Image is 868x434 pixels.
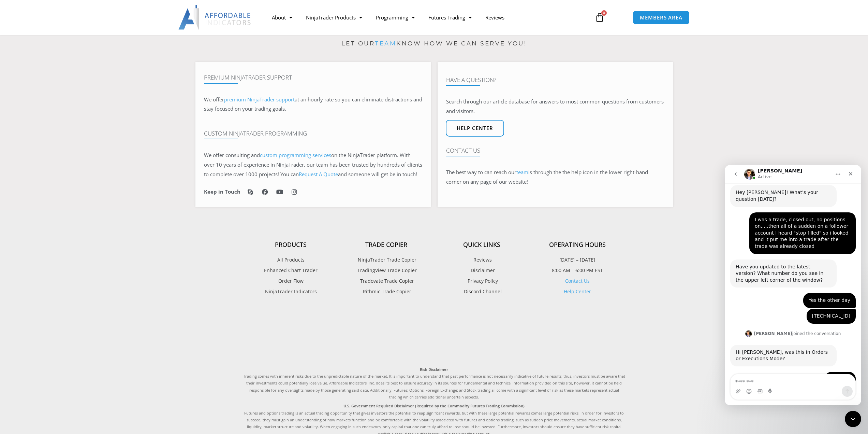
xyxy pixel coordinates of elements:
[469,266,495,275] span: Disclaimer
[564,288,591,295] a: Help Center
[264,266,318,275] span: Enhanced Chart Trader
[243,255,339,264] a: All Products
[356,255,416,264] span: NinjaTrader Trade Copier
[204,96,422,112] span: at an hourly rate so you can eliminate distractions and stay focused on your trading goals.
[462,287,502,296] span: Discord Channel
[361,287,411,296] span: Rithmic Trade Copier
[601,10,607,16] span: 0
[565,278,590,284] a: Contact Us
[243,311,625,359] iframe: Customer reviews powered by Trustpilot
[204,130,422,137] h4: Custom NinjaTrader Programming
[434,255,530,264] a: Reviews
[446,97,664,116] p: Search through our article database for answers to most common questions from customers and visit...
[640,15,682,20] span: MEMBERS AREA
[204,152,331,158] span: We offer consulting and
[243,366,625,401] p: Trading comes with inherent risks due to the unpredictable nature of the market. It is important ...
[420,367,448,372] strong: Risk Disclaimer
[446,168,664,187] p: The best way to can reach our is through the the help icon in the lower right-hand corner on any ...
[265,287,317,296] span: NinjaTrader Indicators
[204,96,224,103] span: We offer
[434,277,530,285] a: Privacy Policy
[339,255,434,264] a: NinjaTrader Trade Copier
[204,188,240,195] h6: Keep in Touch
[725,165,861,405] iframe: Intercom live chat
[343,403,525,408] strong: U.S. Government Required Disclaimer (Required by the Commodity Futures Trading Commission)
[530,255,625,264] p: [DATE] – [DATE]
[224,96,295,103] a: premium NinjaTrader support
[278,277,304,285] span: Order Flow
[339,277,434,285] a: Tradovate Trade Copier
[516,169,528,176] a: team
[446,120,504,137] a: Help center
[277,255,305,264] span: All Products
[369,10,422,25] a: Programming
[530,266,625,275] p: 8:00 AM – 6:00 PM EST
[243,266,339,275] a: Enhanced Chart Trader
[265,10,587,25] nav: Menu
[265,10,299,25] a: About
[339,287,434,296] a: Rithmic Trade Copier
[243,241,339,249] h4: Products
[299,10,369,25] a: NinjaTrader Products
[466,277,498,285] span: Privacy Policy
[472,255,492,264] span: Reviews
[260,152,331,158] a: custom programming services
[204,152,422,178] span: on the NinjaTrader platform. With over 10 years of experience in NinjaTrader, our team has been t...
[479,10,511,25] a: Reviews
[434,241,530,249] h4: Quick Links
[358,277,414,285] span: Tradovate Trade Copier
[422,10,479,25] a: Futures Trading
[204,74,422,81] h4: Premium NinjaTrader Support
[446,147,664,154] h4: Contact Us
[585,8,615,27] a: 0
[243,277,339,285] a: Order Flow
[356,266,417,275] span: TradingView Trade Copier
[195,38,673,49] p: Let our know how we can serve you!
[178,5,252,30] img: LogoAI | Affordable Indicators – NinjaTrader
[633,11,690,25] a: MEMBERS AREA
[339,241,434,249] h4: Trade Copier
[457,126,493,131] span: Help center
[446,76,664,83] h4: Have A Question?
[434,287,530,296] a: Discord Channel
[339,266,434,275] a: TradingView Trade Copier
[845,411,861,427] iframe: Intercom live chat
[530,241,625,249] h4: Operating Hours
